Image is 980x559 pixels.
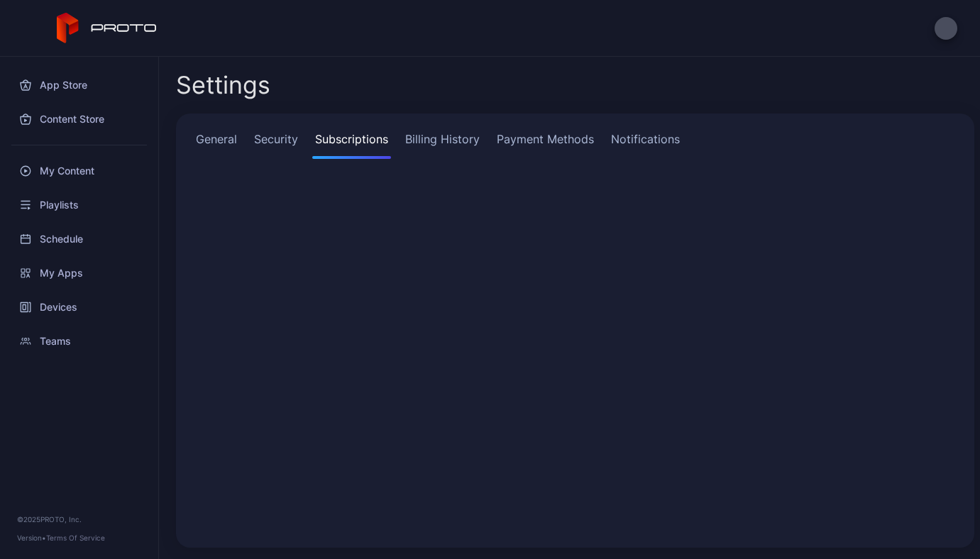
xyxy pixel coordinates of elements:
a: Billing History [402,131,483,159]
a: Playlists [9,188,150,222]
a: General [193,131,240,159]
a: Security [251,131,301,159]
a: My Apps [9,256,150,290]
a: Teams [9,324,150,358]
a: App Store [9,68,150,102]
a: Terms Of Service [46,533,105,542]
div: © 2025 PROTO, Inc. [17,514,141,525]
a: Content Store [9,102,150,136]
a: Schedule [9,222,150,256]
a: Payment Methods [494,131,597,159]
a: Subscriptions [312,131,391,159]
h2: Settings [176,72,270,98]
span: Version • [17,533,46,542]
a: Notifications [608,131,683,159]
a: My Content [9,154,150,188]
a: Devices [9,290,150,324]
